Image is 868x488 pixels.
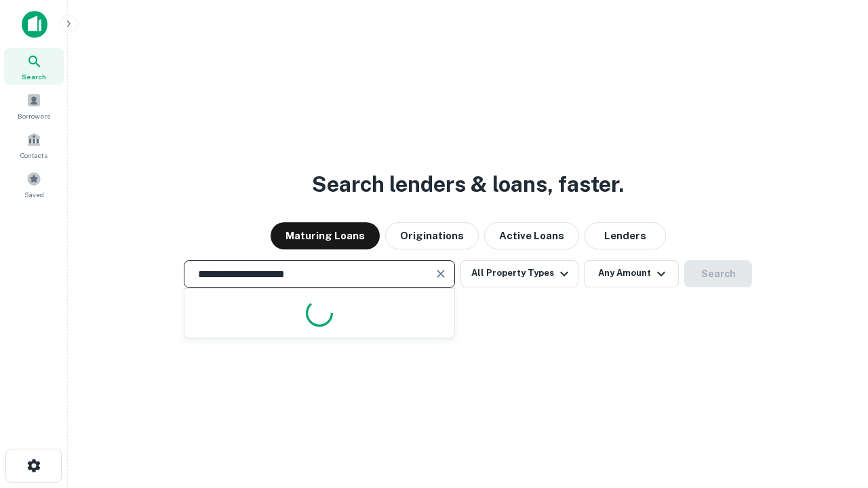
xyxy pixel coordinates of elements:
[585,222,666,249] button: Lenders
[22,11,47,38] img: capitalize-icon.png
[20,150,47,161] span: Contacts
[584,260,679,287] button: Any Amount
[800,380,868,445] iframe: Chat Widget
[460,260,578,287] button: All Property Types
[4,48,64,85] a: Search
[312,168,624,201] h3: Search lenders & loans, faster.
[484,222,579,249] button: Active Loans
[4,127,64,163] a: Contacts
[24,189,44,200] span: Saved
[271,222,380,249] button: Maturing Loans
[431,264,450,283] button: Clear
[4,87,64,124] a: Borrowers
[4,166,64,203] a: Saved
[18,110,50,121] span: Borrowers
[385,222,479,249] button: Originations
[22,71,46,82] span: Search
